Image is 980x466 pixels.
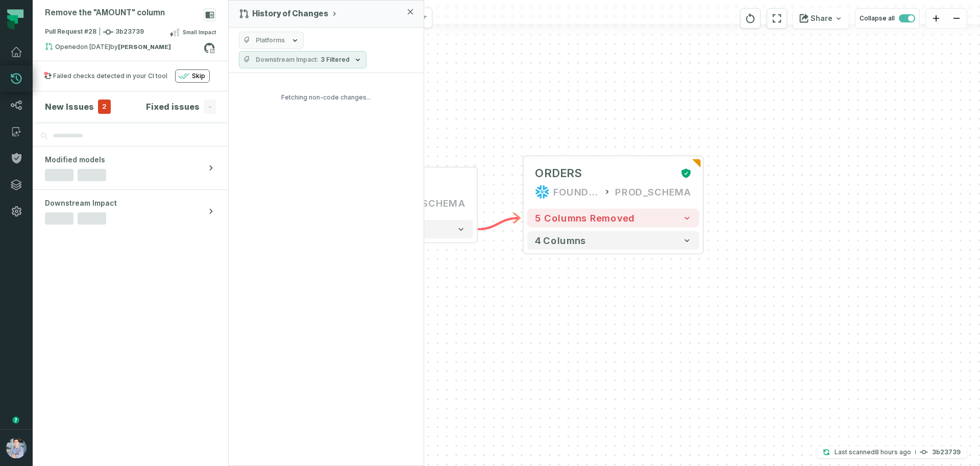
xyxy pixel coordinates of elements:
[175,69,210,83] button: Skip
[45,100,216,114] button: New Issues2Fixed issues-
[855,8,920,29] button: Collapse all
[45,198,117,208] span: Downstream Impact
[932,449,961,455] h4: 3b23739
[45,27,144,37] span: Pull Request #28 3b23739
[45,8,165,18] div: Remove the "AMOUNT" column
[33,146,228,189] button: Modified models
[535,212,635,224] span: 5 columns removed
[816,446,967,458] button: Last scanned[DATE] 4:21:58 AM3b23739
[677,167,692,179] div: Certified
[6,438,27,458] img: avatar of Alon Nafta
[192,72,205,80] span: Skip
[793,8,849,29] button: Share
[239,32,304,49] button: Platforms
[875,448,911,456] relative-time: Sep 29, 2025, 4:21 AM GMT+3
[203,41,216,55] a: View on github
[477,218,520,229] g: Edge from c8867c613c347eb7857e509391c84b7d to 0dd85c77dd217d0afb16c7d4fb3eff19
[33,190,228,233] button: Downstream Impact
[204,100,216,114] span: -
[321,56,350,64] span: 3 Filtered
[45,101,94,113] h4: New Issues
[146,101,200,113] h4: Fixed issues
[389,195,465,210] div: PROD_SCHEMA
[53,72,167,80] div: Failed checks detected in your CI tool
[256,36,285,44] span: Platforms
[615,184,692,199] div: PROD_SCHEMA
[535,166,581,181] div: ORDERS
[80,43,110,51] relative-time: Mar 10, 2025, 11:00 PM GMT+2
[229,73,424,122] div: Fetching non-code changes...
[183,28,216,36] span: Small Impact
[835,447,911,457] p: Last scanned
[45,42,204,55] div: Opened by
[239,51,366,68] button: Downstream Impact3 Filtered
[98,100,111,114] span: 2
[118,44,171,50] strong: Barak Fargoun (fargoun)
[535,235,586,246] span: 4 columns
[946,9,967,29] button: zoom out
[256,56,318,64] span: Downstream Impact
[239,9,338,19] button: History of Changes
[45,155,105,165] span: Modified models
[553,184,599,199] div: FOUNDATIONAL_DB
[11,415,20,425] div: Tooltip anchor
[926,9,946,29] button: zoom in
